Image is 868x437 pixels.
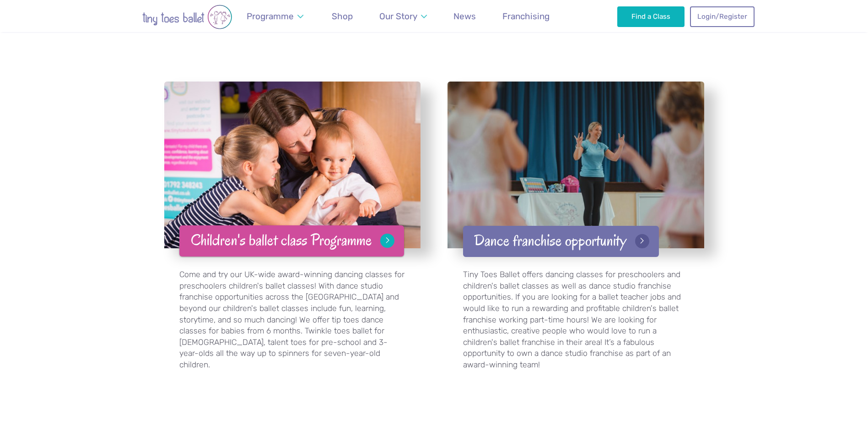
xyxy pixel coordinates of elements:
a: Programme [243,5,308,27]
a: Shop [328,5,357,27]
a: News [449,5,480,27]
span: Programme [247,11,294,22]
a: Our Story [375,5,431,27]
a: Dance franchise opportunity [463,226,659,257]
span: News [453,11,476,22]
a: Login/Register [690,6,754,27]
img: tiny toes ballet [114,5,260,29]
a: Franchising [498,5,554,27]
span: Our Story [379,11,417,22]
span: Shop [332,11,353,22]
a: Children's ballet class Programme [179,225,404,257]
span: Franchising [502,11,550,22]
a: Find a Class [617,6,685,27]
